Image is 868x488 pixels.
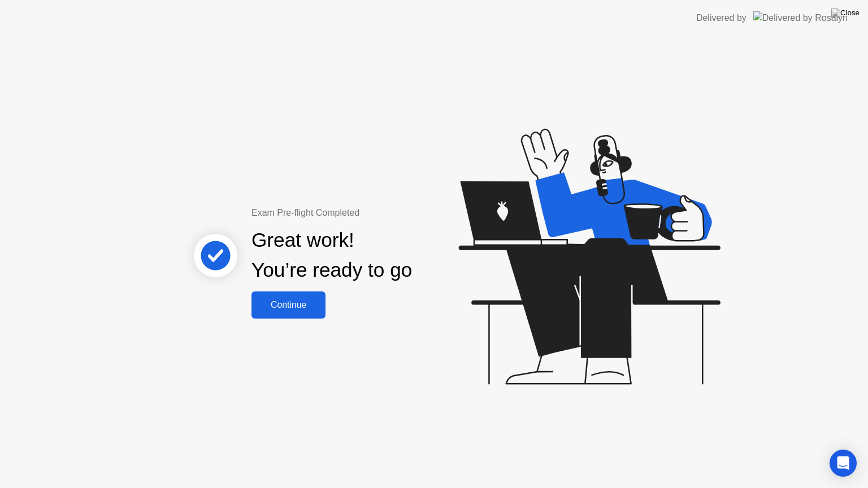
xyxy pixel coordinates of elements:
[255,300,322,310] div: Continue
[753,11,848,24] img: Delivered by Rosalyn
[251,206,485,220] div: Exam Pre-flight Completed
[696,11,747,25] div: Delivered by
[830,450,857,477] div: Open Intercom Messenger
[251,225,412,285] div: Great work! You’re ready to go
[251,291,325,319] button: Continue
[831,8,860,18] img: Close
